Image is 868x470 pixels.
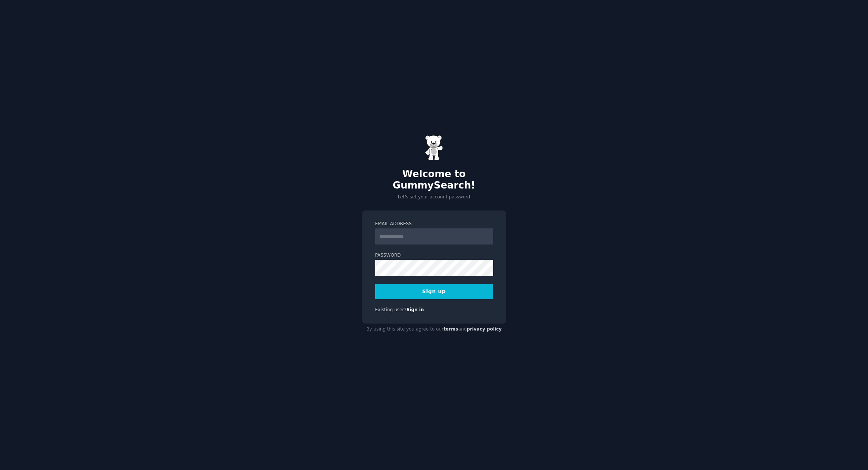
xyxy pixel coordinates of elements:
[375,221,493,227] label: Email Address
[375,284,493,299] button: Sign up
[362,194,506,201] p: Let's set your account password
[425,135,443,161] img: Gummy Bear
[443,327,458,332] a: terms
[406,307,424,312] a: Sign in
[375,307,407,312] span: Existing user?
[467,327,502,332] a: privacy policy
[362,324,506,335] div: By using this site you agree to our and
[375,252,493,259] label: Password
[362,168,506,191] h2: Welcome to GummySearch!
